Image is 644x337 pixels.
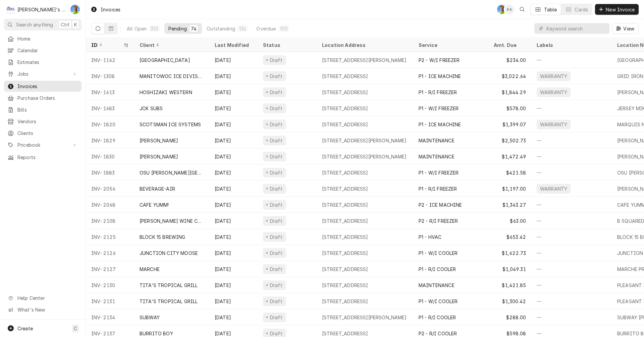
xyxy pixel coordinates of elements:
div: WARRANTY [539,185,568,192]
div: INV-1830 [86,148,134,164]
div: [STREET_ADDRESS] [322,89,368,96]
a: Invoices [4,81,82,92]
div: — [531,261,612,277]
span: Calendar [17,47,78,54]
div: INV-1883 [86,164,134,181]
div: Table [544,6,557,13]
span: C [74,325,77,332]
div: Location Address [322,42,407,49]
div: INV-2131 [86,293,134,309]
div: [STREET_ADDRESS][PERSON_NAME] [322,57,407,64]
div: [STREET_ADDRESS][PERSON_NAME] [322,314,407,321]
div: INV-1162 [86,52,134,68]
a: Vendors [4,116,82,127]
div: HOSHIZAKI WESTERN [140,89,192,96]
div: [PERSON_NAME] [140,137,178,144]
div: [DATE] [209,148,258,164]
div: INV-2056 [86,181,134,197]
div: — [531,132,612,148]
a: Go to Pricebook [4,139,82,150]
div: P2 - R/I COOLER [419,330,457,337]
div: $1,049.31 [488,261,531,277]
div: Draft [269,217,283,224]
div: — [531,277,612,293]
div: [DATE] [209,52,258,68]
div: Draft [269,121,283,128]
div: Draft [269,330,283,337]
div: BURRITO BOY [140,330,173,337]
div: [STREET_ADDRESS] [322,105,368,112]
div: Client [140,42,203,49]
div: [DATE] [209,116,258,132]
div: Greg Austin's Avatar [70,5,80,14]
div: [DATE] [209,213,258,229]
div: MAINTENANCE [419,153,454,160]
div: P1 - W/I COOLER [419,250,458,257]
div: MARCHE [140,266,160,273]
div: OSU [PERSON_NAME][GEOGRAPHIC_DATA][PERSON_NAME] [140,169,204,176]
div: P2 - R/I FREEZER [419,217,458,224]
span: Estimates [17,59,78,66]
div: Draft [269,233,283,241]
div: [STREET_ADDRESS] [322,217,368,224]
span: Jobs [17,70,68,77]
div: 136 [239,25,246,32]
div: Status [263,42,310,49]
div: [STREET_ADDRESS] [322,73,368,80]
div: $1,197.00 [488,181,531,197]
div: SCOTSMAN ICE SYSTEMS [140,121,201,128]
div: [STREET_ADDRESS] [322,298,368,305]
a: Go to Jobs [4,68,82,79]
div: — [531,164,612,181]
a: Reports [4,152,82,163]
div: P1 - ICE MACHINE [419,73,461,80]
div: JUNCTION CITY MOOSE [140,250,198,257]
div: All Open [127,25,147,32]
div: — [531,309,612,325]
div: INV-1829 [86,132,134,148]
div: INV-2127 [86,261,134,277]
div: WARRANTY [539,73,568,80]
div: $1,343.27 [488,197,531,213]
div: [DATE] [209,229,258,245]
a: Go to What's New [4,304,82,315]
div: P1 - W/I FREEZER [419,105,459,112]
span: Vendors [17,118,78,125]
div: — [531,245,612,261]
div: $234.00 [488,52,531,68]
div: ID [91,42,122,49]
div: 74 [191,25,197,32]
div: INV-1820 [86,116,134,132]
div: Draft [269,266,283,273]
span: Purchase Orders [17,94,78,102]
div: P1 - ICE MACHINE [419,121,461,128]
span: Bills [17,106,78,113]
div: [DATE] [209,181,258,197]
span: View [622,25,636,32]
span: Invoices [17,83,78,90]
div: $653.42 [488,229,531,245]
div: C [6,5,15,14]
div: Draft [269,314,283,321]
div: Greg Austin's Avatar [497,5,506,14]
div: — [531,293,612,309]
span: New Invoice [604,6,636,13]
div: JCK SUBS [140,105,163,112]
div: Draft [269,169,283,176]
div: Cards [575,6,588,13]
div: P1 - W/I COOLER [419,298,458,305]
div: P1 - R/I FREEZER [419,89,457,96]
div: Draft [269,57,283,64]
div: $1,622.73 [488,245,531,261]
div: [STREET_ADDRESS][PERSON_NAME] [322,153,407,160]
a: Estimates [4,57,82,68]
div: $2,502.73 [488,132,531,148]
button: New Invoice [595,4,639,15]
div: — [531,52,612,68]
span: What's New [17,306,77,313]
div: $1,399.07 [488,116,531,132]
div: WARRANTY [539,89,568,96]
div: KA [505,5,514,14]
div: INV-2108 [86,213,134,229]
div: [STREET_ADDRESS] [322,201,368,208]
